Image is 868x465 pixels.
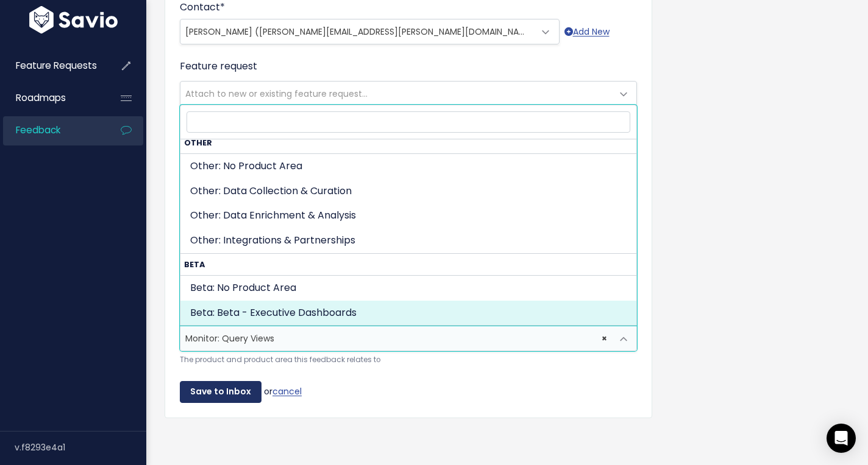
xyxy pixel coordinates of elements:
[180,326,612,351] span: Monitor: Query Views
[180,326,637,351] span: Monitor: Query Views
[827,424,856,453] div: Open Intercom Messenger
[564,24,610,40] a: Add New
[26,6,121,33] img: logo-white.9d6f32f41409.svg
[185,26,538,38] span: [PERSON_NAME] ([PERSON_NAME][EMAIL_ADDRESS][PERSON_NAME][DOMAIN_NAME])
[180,354,637,366] small: The product and product area this feedback relates to
[185,88,368,100] span: Attach to new or existing feature request...
[3,84,101,112] a: Roadmaps
[180,228,636,253] li: Other: Integrations & Partnerships
[16,124,60,136] span: Feedback
[180,203,636,228] li: Other: Data Enrichment & Analysis
[3,52,101,80] a: Feature Requests
[16,91,66,104] span: Roadmaps
[180,132,636,254] li: Other
[3,116,101,144] a: Feedback
[602,326,607,351] span: ×
[180,19,535,44] span: Hugo Acuña Lopez (hugo.lopez@tiktokusds.com)
[15,432,146,463] div: v.f8293e4a1
[180,59,257,74] label: Feature request
[180,381,261,403] input: Save to Inbox
[180,19,560,44] span: Hugo Acuña Lopez (hugo.lopez@tiktokusds.com)
[180,254,636,275] strong: Beta
[180,154,636,179] li: Other: No Product Area
[272,385,302,397] a: cancel
[180,132,636,153] strong: Other
[180,179,636,204] li: Other: Data Collection & Curation
[16,59,97,72] span: Feature Requests
[180,254,636,326] li: Beta
[180,301,636,326] li: Beta: Beta - Executive Dashboards
[180,276,636,301] li: Beta: No Product Area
